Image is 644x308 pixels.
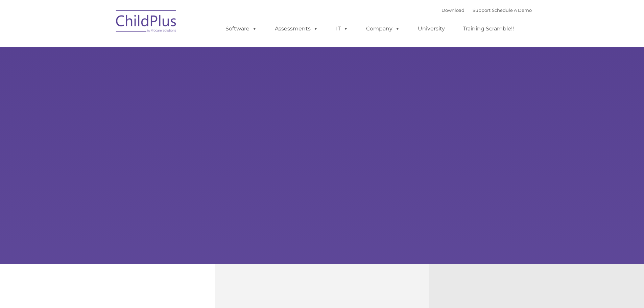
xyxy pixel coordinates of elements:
[442,7,464,13] a: Download
[268,22,325,35] a: Assessments
[473,7,491,13] a: Support
[113,5,180,39] img: ChildPlus by Procare Solutions
[411,22,452,35] a: University
[329,22,355,35] a: IT
[219,22,264,35] a: Software
[456,22,521,35] a: Training Scramble!!
[359,22,407,35] a: Company
[492,7,532,13] a: Schedule A Demo
[442,7,532,13] font: |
